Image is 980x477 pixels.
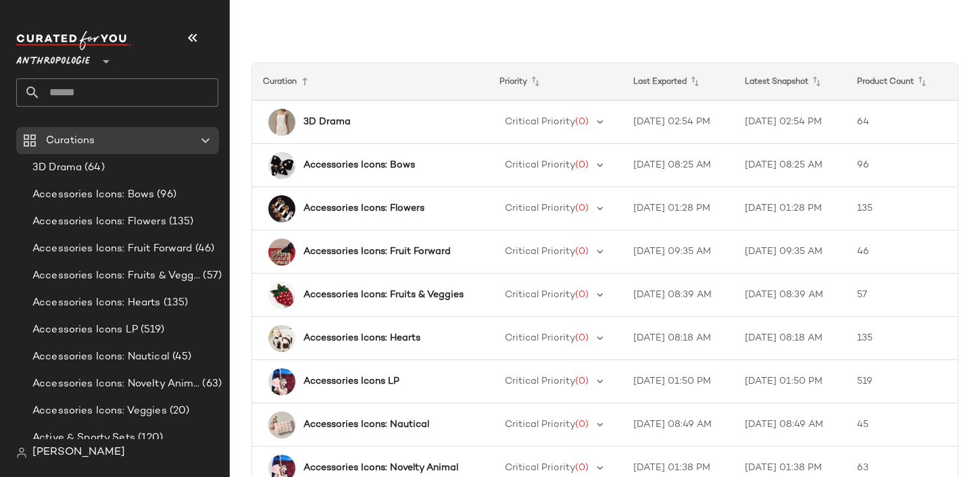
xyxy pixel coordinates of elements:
td: 519 [846,360,958,403]
td: [DATE] 08:49 AM [622,403,735,447]
span: Critical Priority [505,290,575,300]
td: [DATE] 08:25 AM [622,144,735,187]
span: (0) [575,376,589,386]
img: svg%3e [16,447,27,458]
b: Accessories Icons: Fruits & Veggies [303,288,464,302]
td: [DATE] 01:50 PM [734,360,846,403]
span: Accessories Icons: Nautical [32,349,170,365]
td: 64 [846,101,958,144]
img: 100777614_010_b [268,109,295,136]
span: Accessories Icons: Bows [32,187,154,203]
span: Accessories Icons: Fruit Forward [32,241,193,257]
span: Curations [46,133,95,149]
span: (45) [170,349,192,365]
span: (0) [575,290,589,300]
td: 57 [846,274,958,317]
img: cfy_white_logo.C9jOOHJF.svg [16,31,131,50]
td: 135 [846,317,958,360]
span: Critical Priority [505,376,575,386]
span: (0) [575,203,589,214]
span: (0) [575,117,589,127]
span: Anthropologie [16,46,90,70]
td: [DATE] 01:28 PM [734,187,846,230]
td: 96 [846,144,958,187]
b: Accessories Icons: Bows [303,158,415,172]
th: Latest Snapshot [734,63,846,101]
span: (0) [575,160,589,170]
img: 104835582_066_b [268,368,295,395]
b: Accessories Icons LP [303,374,399,388]
span: Critical Priority [505,333,575,343]
td: 45 [846,403,958,447]
th: Last Exported [622,63,735,101]
span: (20) [167,403,190,419]
span: (519) [138,322,165,338]
td: [DATE] 08:18 AM [622,317,735,360]
td: [DATE] 08:49 AM [734,403,846,447]
td: [DATE] 08:39 AM [622,274,735,317]
td: 135 [846,187,958,230]
span: (0) [575,420,589,430]
td: [DATE] 02:54 PM [622,101,735,144]
span: (135) [161,295,189,311]
img: 105269385_001_b [268,152,295,179]
span: Critical Priority [505,420,575,430]
th: Product Count [846,63,958,101]
span: (135) [166,214,194,230]
img: 102913290_007_b14 [268,195,295,222]
span: Accessories Icons: Veggies [32,403,167,419]
td: [DATE] 08:25 AM [734,144,846,187]
td: [DATE] 08:39 AM [734,274,846,317]
span: (57) [200,268,222,284]
span: (0) [575,333,589,343]
span: Critical Priority [505,117,575,127]
span: (64) [82,160,105,176]
b: 3D Drama [303,115,351,129]
b: Accessories Icons: Hearts [303,331,420,345]
b: Accessories Icons: Nautical [303,418,429,432]
img: 103040366_012_b14 [268,238,295,266]
span: Critical Priority [505,463,575,473]
span: Critical Priority [505,203,575,214]
span: (96) [154,187,176,203]
span: Accessories Icons: Flowers [32,214,166,230]
img: 104449954_015_b [268,325,295,352]
span: (46) [193,241,215,257]
b: Accessories Icons: Flowers [303,201,424,216]
span: [PERSON_NAME] [32,445,125,461]
td: 46 [846,230,958,274]
td: [DATE] 08:18 AM [734,317,846,360]
span: (0) [575,463,589,473]
span: Accessories Icons: Novelty Animal [32,376,199,392]
span: Critical Priority [505,247,575,257]
span: Active & Sporty Sets [32,430,135,446]
span: Accessories Icons LP [32,322,138,338]
span: (0) [575,247,589,257]
span: (120) [135,430,164,446]
td: [DATE] 09:35 AM [622,230,735,274]
td: [DATE] 09:35 AM [734,230,846,274]
b: Accessories Icons: Fruit Forward [303,245,451,259]
span: Critical Priority [505,160,575,170]
img: 104969670_262_b [268,282,295,309]
span: Accessories Icons: Fruits & Veggies [32,268,200,284]
td: [DATE] 01:50 PM [622,360,735,403]
th: Priority [489,63,622,101]
td: [DATE] 02:54 PM [734,101,846,144]
td: [DATE] 01:28 PM [622,187,735,230]
img: 102079928_068_b [268,411,295,438]
span: 3D Drama [32,160,82,176]
span: Accessories Icons: Hearts [32,295,161,311]
b: Accessories Icons: Novelty Animal [303,461,458,475]
span: (63) [199,376,222,392]
th: Curation [252,63,489,101]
